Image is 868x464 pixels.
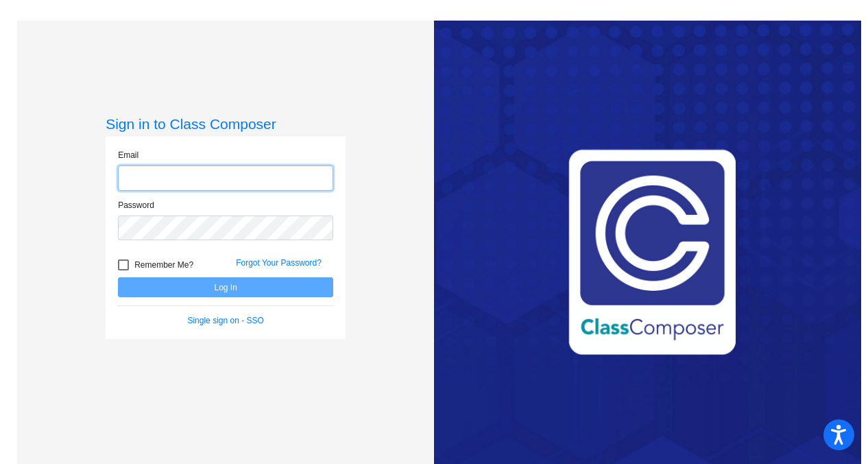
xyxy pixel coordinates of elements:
label: Email [118,149,138,161]
button: Log In [118,277,333,297]
h3: Sign in to Class Composer [106,115,346,132]
label: Password [118,199,154,211]
a: Forgot Your Password? [236,258,322,268]
a: Single sign on - SSO [187,316,263,325]
span: Remember Me? [134,257,193,273]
